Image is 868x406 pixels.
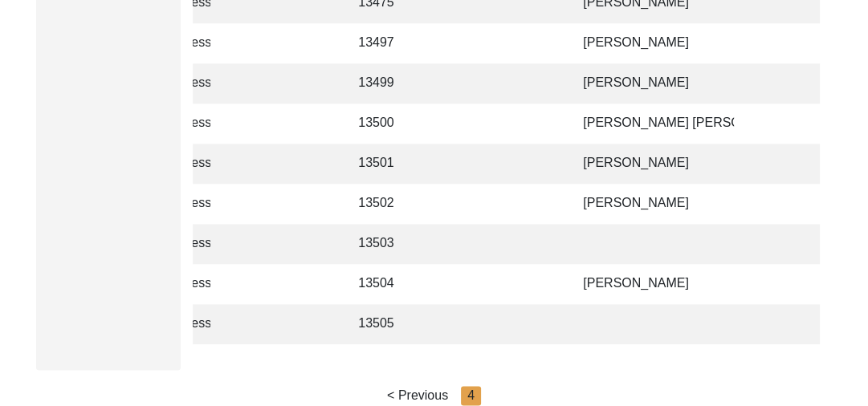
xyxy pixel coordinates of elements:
td: [PERSON_NAME] [573,63,734,104]
td: 13504 [348,264,413,304]
td: 13502 [348,184,413,224]
td: [PERSON_NAME] [573,184,734,224]
td: 13499 [348,63,413,104]
td: [PERSON_NAME] [573,264,734,304]
td: 13500 [348,104,413,144]
td: [PERSON_NAME] [573,144,734,184]
td: [PERSON_NAME] [PERSON_NAME] [573,104,734,144]
td: [PERSON_NAME] [573,23,734,63]
td: 13501 [348,144,413,184]
td: 13503 [348,224,413,264]
div: 4 [461,386,481,405]
td: 13505 [348,304,413,344]
td: 13497 [348,23,413,63]
div: < Previous [387,386,448,405]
